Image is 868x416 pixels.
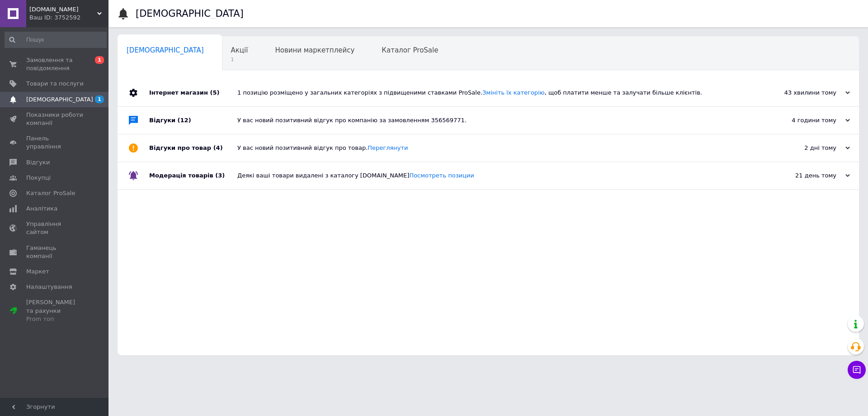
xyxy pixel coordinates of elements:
[26,283,72,291] span: Налаштування
[178,117,191,124] span: (12)
[759,89,850,97] div: 43 хвилини тому
[26,80,84,88] span: Товари та послуги
[149,134,237,162] div: Відгуки про товар
[127,46,204,54] span: [DEMOGRAPHIC_DATA]
[29,14,108,22] div: Ваш ID: 3752592
[382,46,438,54] span: Каталог ProSale
[231,56,248,63] span: 1
[482,89,545,96] a: Змініть їх категорію
[26,298,84,323] span: [PERSON_NAME] та рахунки
[136,8,244,19] h1: [DEMOGRAPHIC_DATA]
[26,315,84,323] div: Prom топ
[237,116,759,124] div: У вас новий позитивний відгук про компанію за замовленням 356569771.
[237,172,759,180] div: Деякі ваші товари видалені з каталогу [DOMAIN_NAME]
[848,361,866,379] button: Чат з покупцем
[95,56,104,64] span: 1
[149,79,237,106] div: Інтернет магазин
[5,32,107,48] input: Пошук
[237,144,759,152] div: У вас новий позитивний відгук про товар.
[26,158,50,167] span: Відгуки
[26,111,84,127] span: Показники роботи компанії
[759,144,850,152] div: 2 дні тому
[759,116,850,124] div: 4 години тому
[26,134,84,151] span: Панель управління
[231,46,248,54] span: Акції
[26,189,75,197] span: Каталог ProSale
[275,46,354,54] span: Новини маркетплейсу
[95,96,104,103] span: 1
[368,144,408,151] a: Переглянути
[26,96,93,104] span: [DEMOGRAPHIC_DATA]
[210,89,219,96] span: (5)
[29,5,97,14] span: noishop.ua
[215,172,225,179] span: (3)
[149,162,237,189] div: Модерація товарів
[26,268,49,276] span: Маркет
[26,56,84,72] span: Замовлення та повідомлення
[26,244,84,260] span: Гаманець компанії
[26,174,51,182] span: Покупці
[213,144,223,151] span: (4)
[149,107,237,134] div: Відгуки
[237,89,759,97] div: 1 позицію розміщено у загальних категоріях з підвищеними ставками ProSale. , щоб платити менше та...
[26,220,84,236] span: Управління сайтом
[409,172,474,179] a: Посмотреть позиции
[26,205,57,213] span: Аналітика
[759,172,850,180] div: 21 день тому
